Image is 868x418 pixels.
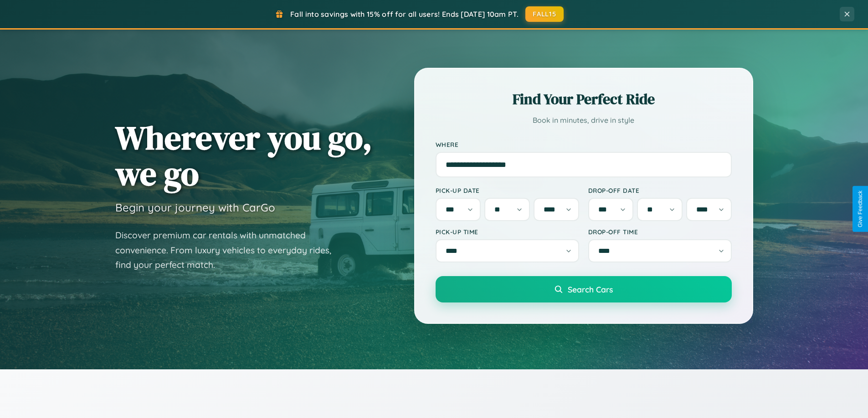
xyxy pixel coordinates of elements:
label: Pick-up Time [436,228,579,236]
p: Book in minutes, drive in style [436,114,732,127]
p: Discover premium car rentals with unmatched convenience. From luxury vehicles to everyday rides, ... [115,228,343,272]
label: Drop-off Date [588,186,732,194]
label: Drop-off Time [588,228,732,236]
h2: Find Your Perfect Ride [436,89,732,109]
label: Pick-up Date [436,186,579,194]
label: Where [436,141,732,148]
h1: Wherever you go, we go [115,120,372,191]
div: Give Feedback [857,191,863,227]
button: FALL15 [525,6,564,22]
h3: Begin your journey with CarGo [115,201,275,214]
span: Search Cars [568,284,613,294]
span: Fall into savings with 15% off for all users! Ends [DATE] 10am PT. [290,10,519,19]
button: Search Cars [436,276,732,302]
